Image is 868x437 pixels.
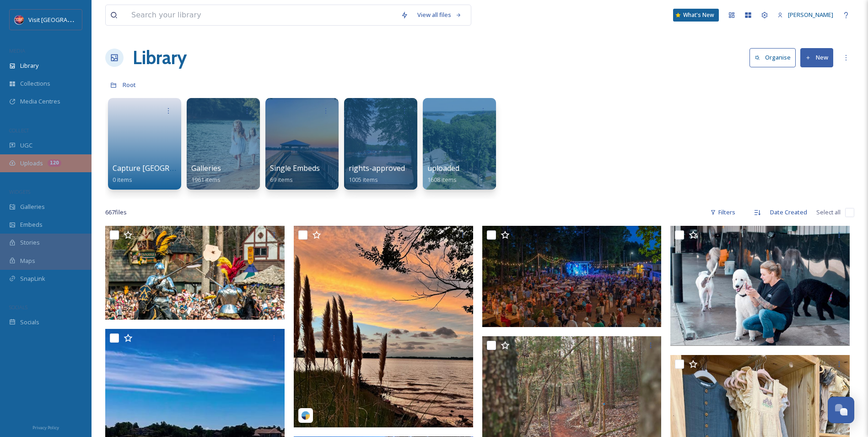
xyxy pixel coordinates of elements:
img: bark.jpeg [670,226,850,346]
span: 1608 items [427,175,457,184]
span: Collections [20,79,50,88]
span: Embeds [20,220,43,229]
span: 667 file s [105,208,127,217]
span: SnapLink [20,274,45,283]
span: SOCIALS [9,304,27,311]
span: COLLECT [9,127,29,134]
div: Filters [706,203,740,221]
span: Single Embeds [270,163,320,173]
a: Library [133,44,187,71]
a: Organise [749,48,800,67]
span: Select all [816,208,841,217]
span: 69 items [270,175,293,184]
span: Galleries [20,202,45,211]
img: Logo%20Image.png [15,15,24,24]
a: uploaded1608 items [427,164,459,184]
span: Root [123,81,136,89]
a: Root [123,79,136,90]
span: Capture [GEOGRAPHIC_DATA][PERSON_NAME] [113,163,275,173]
span: WIDGETS [9,188,30,195]
a: View all files [413,6,466,24]
a: What's New [673,9,719,22]
a: Privacy Policy [32,421,59,432]
a: [PERSON_NAME] [773,6,838,24]
a: Galleries1961 items [191,164,221,184]
span: Stories [20,238,40,247]
span: Library [20,61,38,70]
span: MEDIA [9,47,25,54]
img: Carolina Renaissance Festival.jpeg [105,226,285,320]
span: 0 items [113,175,132,184]
span: Visit [GEOGRAPHIC_DATA][PERSON_NAME] [28,15,145,24]
a: Capture [GEOGRAPHIC_DATA][PERSON_NAME]0 items [113,164,275,184]
img: snapsea-logo.png [301,411,310,420]
button: New [800,48,833,67]
span: Media Centres [20,97,60,106]
span: UGC [20,141,32,150]
span: Maps [20,257,35,265]
span: 1005 items [349,175,378,184]
img: strip_trees-3528243.jpg [294,226,473,427]
span: Galleries [191,163,221,173]
div: 120 [48,159,61,167]
button: Open Chat [828,397,854,423]
img: boat.jpeg [482,226,662,327]
input: Search your library [127,5,396,25]
span: rights-approved [349,163,405,173]
div: Date Created [766,203,812,221]
span: Uploads [20,159,43,168]
button: Organise [749,48,796,67]
span: Socials [20,318,39,327]
a: rights-approved1005 items [349,164,405,184]
span: uploaded [427,163,459,173]
span: 1961 items [191,175,221,184]
a: Single Embeds69 items [270,164,320,184]
span: [PERSON_NAME] [788,11,833,19]
span: Privacy Policy [32,425,59,431]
